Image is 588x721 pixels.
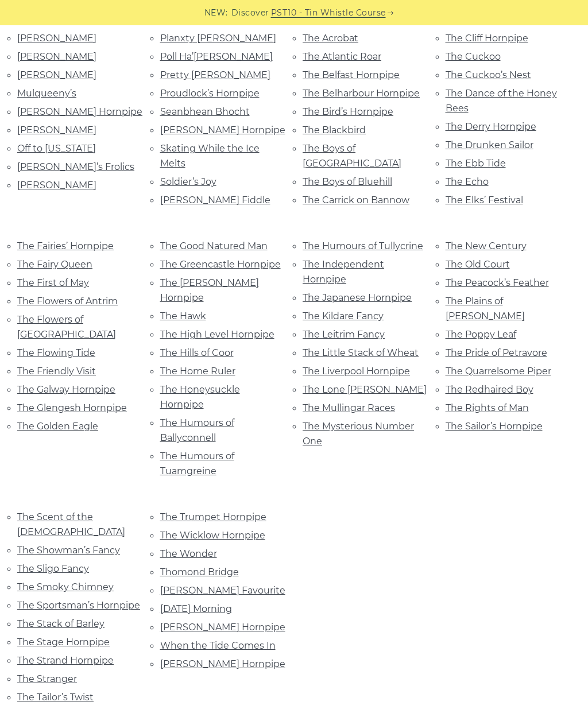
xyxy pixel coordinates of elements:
[160,622,285,633] a: [PERSON_NAME] Hornpipe
[303,195,409,206] a: The Carrick on Bannow
[303,241,423,251] a: The Humours of Tullycrine
[160,259,281,270] a: The Greencastle Hornpipe
[17,106,142,117] a: [PERSON_NAME] Hornpipe
[160,241,268,251] a: The Good Natured Man
[160,277,259,303] a: The [PERSON_NAME] Hornpipe
[160,51,273,62] a: Poll Ha’[PERSON_NAME]
[303,88,420,99] a: The Belharbour Hornpipe
[303,33,358,44] a: The Acrobat
[446,366,551,377] a: The Quarrelsome Piper
[17,259,92,270] a: The Fairy Queen
[17,69,96,80] a: [PERSON_NAME]
[160,585,285,596] a: [PERSON_NAME] Favourite
[160,384,240,410] a: The Honeysuckle Hornpipe
[303,402,395,413] a: The Mullingar Races
[160,347,234,358] a: The Hills of Coor
[446,88,557,114] a: The Dance of the Honey Bees
[446,241,527,251] a: The New Century
[17,384,115,395] a: The Galway Hornpipe
[446,121,536,132] a: The Derry Hornpipe
[160,195,270,206] a: [PERSON_NAME] Fiddle
[160,329,274,340] a: The High Level Hornpipe
[160,33,276,44] a: Planxty [PERSON_NAME]
[160,451,234,476] a: The Humours of Tuamgreine
[17,125,96,135] a: [PERSON_NAME]
[160,417,234,443] a: The Humours of Ballyconnell
[160,311,206,321] a: The Hawk
[17,277,89,288] a: The First of May
[17,563,89,574] a: The Sligo Fancy
[17,582,114,592] a: The Smoky Chimney
[303,106,393,117] a: The Bird’s Hornpipe
[446,402,529,413] a: The Rights of Man
[160,125,285,135] a: [PERSON_NAME] Hornpipe
[160,366,235,377] a: The Home Ruler
[17,143,96,154] a: Off to [US_STATE]
[17,402,127,413] a: The Glengesh Hornpipe
[303,69,400,80] a: The Belfast Hornpipe
[303,176,392,187] a: The Boys of Bluehill
[303,421,414,447] a: The Mysterious Number One
[446,139,533,150] a: The Drunken Sailor
[303,384,427,395] a: The Lone [PERSON_NAME]
[271,6,386,20] a: PST10 - Tin Whistle Course
[160,143,260,169] a: Skating While the Ice Melts
[303,51,381,62] a: The Atlantic Roar
[303,347,419,358] a: The Little Stack of Wheat
[160,530,265,541] a: The Wicklow Hornpipe
[17,296,118,307] a: The Flowers of Antrim
[160,69,270,80] a: Pretty [PERSON_NAME]
[303,366,410,377] a: The Liverpool Hornpipe
[17,545,120,556] a: The Showman’s Fancy
[160,511,266,522] a: The Trumpet Hornpipe
[17,655,114,666] a: The Strand Hornpipe
[446,33,528,44] a: The Cliff Hornpipe
[17,692,94,703] a: The Tailor’s Twist
[446,421,543,432] a: The Sailor’s Hornpipe
[17,33,96,44] a: [PERSON_NAME]
[446,347,547,358] a: The Pride of Petravore
[446,51,501,62] a: The Cuckoo
[17,88,76,99] a: Mulqueeny’s
[303,311,384,321] a: The Kildare Fancy
[446,158,506,169] a: The Ebb Tide
[446,277,549,288] a: The Peacock’s Feather
[17,673,77,684] a: The Stranger
[446,195,523,206] a: The Elks’ Festival
[17,600,140,611] a: The Sportsman’s Hornpipe
[17,241,114,251] a: The Fairies’ Hornpipe
[303,329,385,340] a: The Leitrim Fancy
[160,640,276,651] a: When the Tide Comes In
[303,143,401,169] a: The Boys of [GEOGRAPHIC_DATA]
[17,421,98,432] a: The Golden Eagle
[303,125,366,135] a: The Blackbird
[160,603,232,614] a: [DATE] Morning
[160,548,217,559] a: The Wonder
[446,329,516,340] a: The Poppy Leaf
[17,366,96,377] a: The Friendly Visit
[160,106,250,117] a: Seanbhean Bhocht
[446,296,525,321] a: The Plains of [PERSON_NAME]
[160,176,216,187] a: Soldier’s Joy
[17,161,134,172] a: [PERSON_NAME]’s Frolics
[446,176,489,187] a: The Echo
[446,69,531,80] a: The Cuckoo’s Nest
[17,180,96,191] a: [PERSON_NAME]
[231,6,269,20] span: Discover
[303,259,384,285] a: The Independent Hornpipe
[17,51,96,62] a: [PERSON_NAME]
[160,88,260,99] a: Proudlock’s Hornpipe
[17,511,125,537] a: The Scent of the [DEMOGRAPHIC_DATA]
[17,314,116,340] a: The Flowers of [GEOGRAPHIC_DATA]
[446,259,510,270] a: The Old Court
[160,567,239,577] a: Thomond Bridge
[17,637,110,648] a: The Stage Hornpipe
[303,292,412,303] a: The Japanese Hornpipe
[204,6,228,20] span: NEW:
[17,347,95,358] a: The Flowing Tide
[17,618,105,629] a: The Stack of Barley
[446,384,533,395] a: The Redhaired Boy
[160,658,285,669] a: [PERSON_NAME] Hornpipe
